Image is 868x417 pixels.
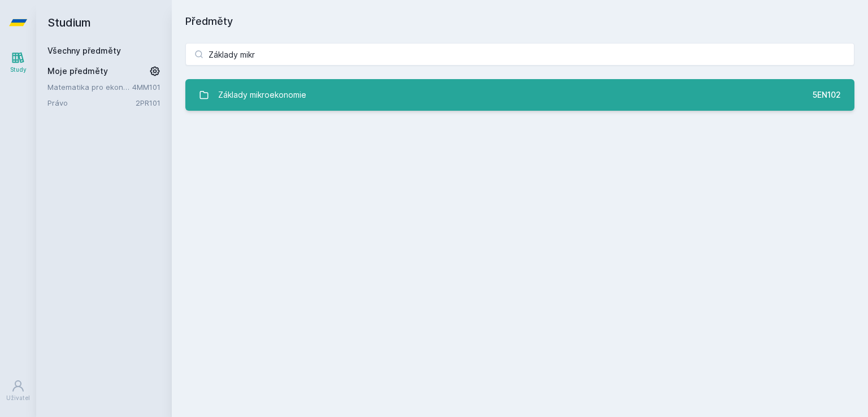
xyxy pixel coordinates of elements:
span: Moje předměty [47,66,108,77]
a: Základy mikroekonomie 5EN102 [185,79,854,111]
a: Právo [47,97,136,108]
a: Study [2,45,34,80]
a: Uživatel [2,373,34,408]
div: Základy mikroekonomie [218,84,306,106]
input: Název nebo ident předmětu… [185,43,854,66]
h1: Předměty [185,14,854,29]
a: Všechny předměty [47,46,121,55]
div: Study [10,66,27,74]
div: 5EN102 [813,89,841,101]
div: Uživatel [6,394,30,402]
a: Matematika pro ekonomy [47,81,132,93]
a: 4MM101 [132,82,160,92]
a: 2PR101 [136,98,160,107]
